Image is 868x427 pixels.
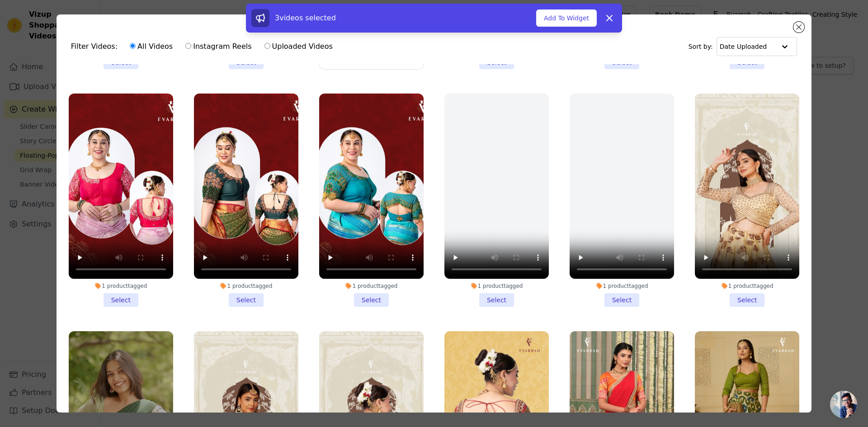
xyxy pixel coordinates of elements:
label: All Videos [129,41,173,52]
label: Instagram Reels [185,41,252,52]
button: Add To Widget [536,9,597,27]
div: 1 product tagged [194,282,298,290]
div: Sort by: [689,37,797,56]
div: 1 product tagged [570,282,674,290]
div: Filter Videos: [71,36,338,57]
div: 1 product tagged [695,282,799,290]
span: 3 videos selected [275,14,336,22]
label: Uploaded Videos [264,41,333,52]
div: 1 product tagged [444,282,549,290]
div: 1 product tagged [319,282,424,290]
div: 1 product tagged [69,282,173,290]
div: Open chat [830,391,857,418]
